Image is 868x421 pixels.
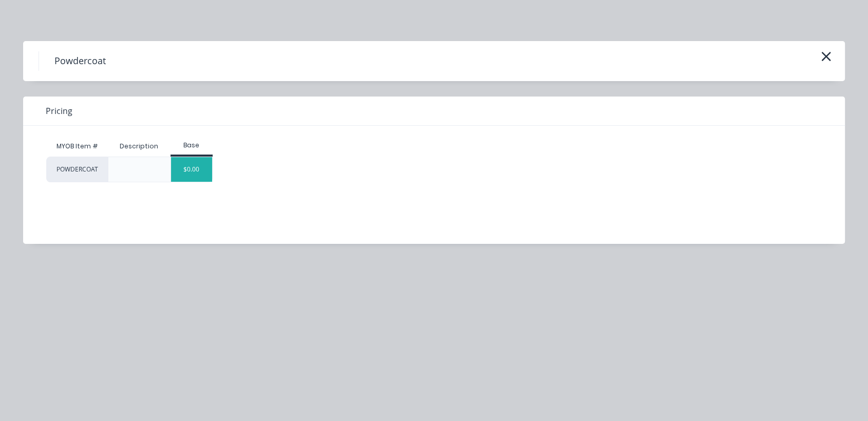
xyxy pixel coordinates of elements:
div: Description [111,133,166,159]
div: POWDERCOAT [46,157,108,182]
div: $0.00 [171,157,213,182]
div: Base [171,141,213,150]
h4: Powdercoat [39,51,121,71]
div: MYOB Item # [46,136,108,157]
span: Pricing [46,105,72,117]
